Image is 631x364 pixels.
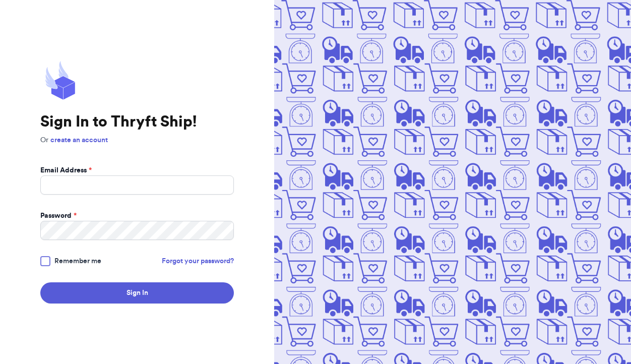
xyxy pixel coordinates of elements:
a: Forgot your password? [162,256,234,266]
label: Password [40,211,77,221]
label: Email Address [40,165,92,175]
span: Remember me [54,256,101,266]
a: create an account [50,137,108,144]
h1: Sign In to Thryft Ship! [40,113,234,131]
p: Or [40,135,234,145]
button: Sign In [40,282,234,304]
